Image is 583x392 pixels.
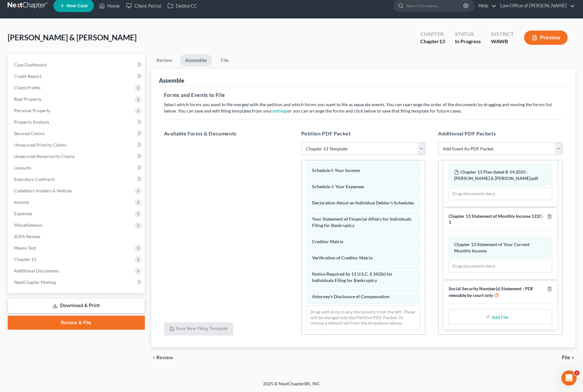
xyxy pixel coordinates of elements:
[312,239,344,244] span: Creditor Matrix
[420,31,445,38] div: Chapter
[8,298,145,313] a: Download & Print
[164,101,563,114] p: Select which forms you want to file merged with the petition and which forms you want to file as ...
[14,222,42,228] span: Miscellaneous
[574,370,579,375] span: 1
[312,200,414,205] span: Declaration About an Individual Debtor's Schedules
[14,154,75,159] span: Unsecured Nonpriority Claims
[8,33,137,42] span: [PERSON_NAME] & [PERSON_NAME]
[491,31,514,38] div: District
[14,245,36,251] span: Means Test
[312,168,360,173] span: Schedule I: Your Income
[449,213,543,225] span: Chapter 13 Statement of Monthly Income 122C-1
[164,130,288,137] h5: Available Forms & Documents
[110,381,473,392] div: 2025 © NextChapterBK, INC
[454,169,538,181] span: Chapter 13 Plan dated 8-14.2025 - [PERSON_NAME] & [PERSON_NAME].pdf
[14,199,29,205] span: Income
[156,355,173,360] span: Review
[9,174,145,185] a: Executory Contracts
[14,96,41,102] span: Real Property
[9,277,145,288] a: NextChapter Mailing
[180,54,212,66] a: Assemble
[455,31,481,38] div: Status
[151,355,156,360] i: chevron_left
[9,162,145,174] a: Lawsuits
[14,176,55,182] span: Executory Contracts
[438,130,563,137] h5: Additional PDF Packets
[164,322,233,336] button: Save New Filing Template
[14,188,72,193] span: Codebtors Insiders & Notices
[491,38,514,45] div: WAWB
[14,131,45,136] span: Secured Claims
[9,128,145,139] a: Secured Claims
[8,316,145,330] a: Review & File
[449,286,534,298] span: Social Security Number(s) Statement - PDF viewable by court only
[9,139,145,151] a: Unsecured Priority Claims
[14,268,59,273] span: Additional Documents
[312,184,364,189] span: Schedule J: Your Expenses
[449,260,552,272] div: Drag documents here.
[14,62,46,67] span: Case Dashboard
[524,31,568,45] button: Preview
[14,142,67,148] span: Unsecured Priority Claims
[307,306,420,329] div: Drag-and-drop in any documents from the left. These will be merged into the Petition PDF Packet. ...
[9,71,145,82] a: Credit Report
[272,108,288,113] a: settings
[454,242,530,253] span: Chapter 13 Statement of Your Current Monthly Income
[455,38,481,45] div: In Progress
[561,370,577,386] iframe: Intercom live chat
[439,38,445,44] span: 13
[14,279,56,285] span: NextChapter Mailing
[151,355,179,360] button: chevron_left Review
[14,119,49,125] span: Property Analysis
[9,151,145,162] a: Unsecured Nonpriority Claims
[14,234,40,239] span: SOFA Review
[312,294,389,299] span: Attorney's Disclosure of Compensation
[562,355,570,360] span: File
[215,54,235,66] a: File
[312,255,373,260] span: Verification of Creditor Matrix
[301,130,351,136] span: Petition PDF Packet
[151,54,177,66] a: Review
[164,91,563,99] h5: Forms and Events to File
[67,3,88,8] span: New Case
[449,187,552,200] div: Drag documents here.
[14,73,41,79] span: Credit Report
[14,108,50,113] span: Personal Property
[312,216,411,228] span: Your Statement of Financial Affairs for Individuals Filing for Bankruptcy
[9,116,145,128] a: Property Analysis
[14,165,31,170] span: Lawsuits
[14,257,36,262] span: Chapter 13
[9,59,145,71] a: Case Dashboard
[14,85,40,90] span: Client Profile
[9,231,145,242] a: SOFA Review
[420,38,445,45] div: Chapter
[570,355,575,360] i: chevron_right
[159,77,184,84] div: Assemble
[312,271,393,283] span: Notice Required by 11 U.S.C. § 342(b) for Individuals Filing for Bankruptcy
[14,211,32,216] span: Expenses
